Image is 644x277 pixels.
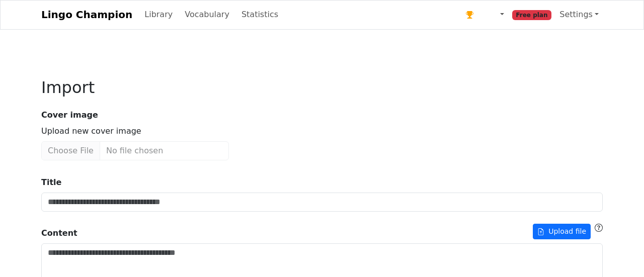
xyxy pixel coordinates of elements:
[41,125,141,137] label: Upload new cover image
[140,5,177,25] a: Library
[533,224,591,239] button: Content
[508,5,556,25] a: Free plan
[41,5,132,25] a: Lingo Champion
[512,10,552,20] span: Free plan
[41,227,77,239] strong: Content
[555,5,603,25] a: Settings
[486,9,498,21] img: en.svg
[41,78,603,97] h2: Import
[237,5,282,25] a: Statistics
[41,177,61,187] strong: Title
[181,5,233,25] a: Vocabulary
[35,109,609,121] strong: Cover image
